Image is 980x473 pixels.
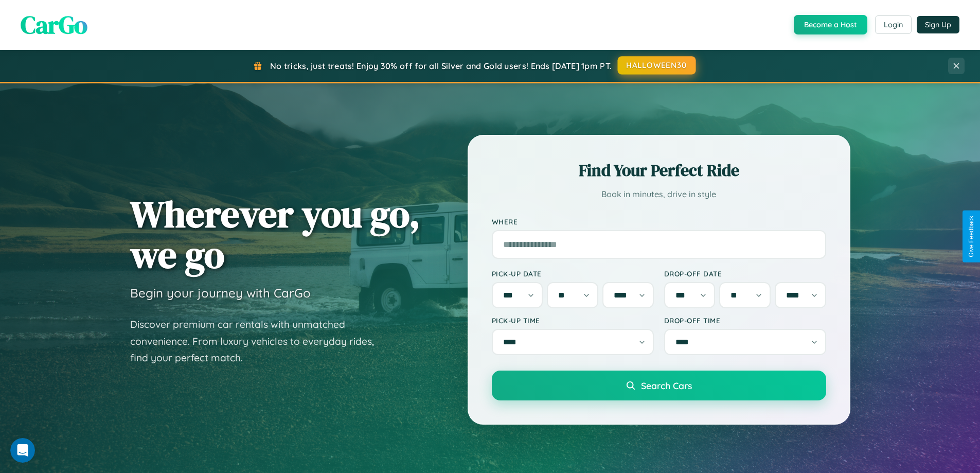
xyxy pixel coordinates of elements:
[492,159,826,182] h2: Find Your Perfect Ride
[270,61,612,71] span: No tricks, just treats! Enjoy 30% off for all Silver and Gold users! Ends [DATE] 1pm PT.
[492,316,654,325] label: Pick-up Time
[492,269,654,278] label: Pick-up Date
[917,16,959,33] button: Sign Up
[968,216,975,257] div: Give Feedback
[641,380,692,391] span: Search Cars
[130,316,387,366] p: Discover premium car rentals with unmatched convenience. From luxury vehicles to everyday rides, ...
[664,269,826,278] label: Drop-off Date
[618,56,696,75] button: HALLOWEEN30
[664,316,826,325] label: Drop-off Time
[794,15,867,34] button: Become a Host
[10,438,35,463] iframe: Intercom live chat
[130,285,311,301] h3: Begin your journey with CarGo
[130,194,420,275] h1: Wherever you go, we go
[492,187,826,202] p: Book in minutes, drive in style
[875,15,912,34] button: Login
[492,371,826,400] button: Search Cars
[492,217,826,226] label: Where
[21,8,87,42] span: CarGo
